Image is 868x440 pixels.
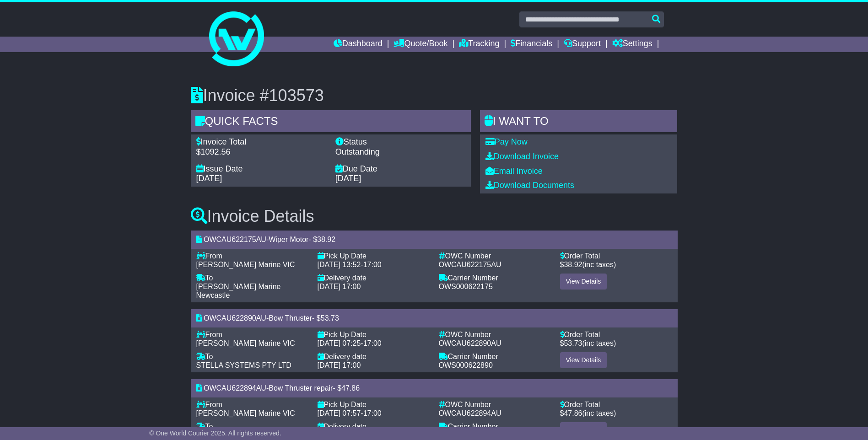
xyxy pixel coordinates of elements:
a: Financials [511,37,552,52]
div: From [196,400,308,409]
span: 17:00 [363,261,382,268]
a: View Details [560,274,607,290]
span: 47.86 [564,409,582,417]
div: - [318,339,430,348]
span: Bow Thruster [269,314,312,322]
div: Order Total [560,400,672,409]
div: Status [335,137,465,147]
a: Settings [612,37,652,52]
div: Pick Up Date [318,330,430,339]
span: OWCAU622890AU [439,339,501,347]
div: Issue Date [196,164,326,174]
span: [PERSON_NAME] Marine VIC [196,409,295,417]
h3: Invoice #103573 [191,86,678,105]
span: OWCAU622175AU [204,236,266,243]
div: Carrier Number [439,352,551,361]
div: Outstanding [335,147,465,157]
a: View Details [560,352,607,368]
div: Pick Up Date [318,400,430,409]
div: Carrier Number [439,422,551,431]
span: [DATE] 17:00 [318,283,361,290]
div: $1092.56 [196,147,326,157]
div: [DATE] [196,174,326,184]
span: 17:00 [363,339,382,347]
a: Pay Now [485,137,528,146]
div: I WANT to [480,110,678,135]
div: Carrier Number [439,274,551,282]
a: Download Invoice [485,152,559,161]
span: OWCAU622175AU [439,261,501,268]
span: Bow Thruster repair [269,384,333,392]
div: OWC Number [439,252,551,260]
a: View Details [560,422,607,438]
div: $ (inc taxes) [560,339,672,348]
span: Wiper Motor [269,236,308,243]
span: 38.92 [317,236,335,243]
span: 47.86 [341,384,360,392]
a: Quote/Book [394,37,447,52]
div: From [196,252,308,260]
span: 17:00 [363,409,382,417]
span: [PERSON_NAME] Marine Newcastle [196,283,281,299]
a: Tracking [459,37,499,52]
div: Delivery date [318,422,430,431]
div: $ (inc taxes) [560,260,672,269]
span: 53.73 [321,314,339,322]
span: STELLA SYSTEMS PTY LTD [196,361,291,369]
a: Dashboard [334,37,383,52]
div: To [196,352,308,361]
a: Download Documents [485,181,574,190]
span: © One World Courier 2025. All rights reserved. [149,429,281,437]
span: 38.92 [564,261,582,268]
span: [DATE] 17:00 [318,361,361,369]
span: OWS000622175 [439,283,493,290]
div: - [318,260,430,269]
div: Delivery date [318,352,430,361]
h3: Invoice Details [191,207,678,225]
span: OWS000622890 [439,361,493,369]
div: To [196,274,308,282]
div: Order Total [560,330,672,339]
div: Due Date [335,164,465,174]
div: To [196,422,308,431]
span: OWCAU622894AU [439,409,501,417]
div: Pick Up Date [318,252,430,260]
a: Email Invoice [485,166,543,176]
div: [DATE] [335,174,465,184]
a: Support [564,37,601,52]
span: 53.73 [564,339,582,347]
span: [DATE] 07:57 [318,409,361,417]
div: - - $ [191,309,678,327]
span: [PERSON_NAME] Marine VIC [196,339,295,347]
span: [PERSON_NAME] Marine VIC [196,261,295,268]
div: Invoice Total [196,137,326,147]
div: Delivery date [318,274,430,282]
div: - - $ [191,379,678,397]
div: OWC Number [439,330,551,339]
div: Order Total [560,252,672,260]
span: [DATE] 13:52 [318,261,361,268]
div: From [196,330,308,339]
span: [DATE] 07:25 [318,339,361,347]
div: OWC Number [439,400,551,409]
span: OWCAU622890AU [204,314,266,322]
div: - [318,409,430,418]
span: OWCAU622894AU [204,384,266,392]
div: Quick Facts [191,110,471,135]
div: $ (inc taxes) [560,409,672,418]
div: - - $ [191,231,678,248]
